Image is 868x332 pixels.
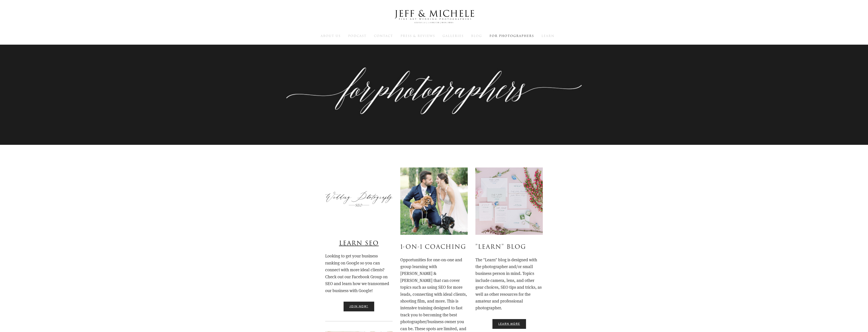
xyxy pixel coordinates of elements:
a: Galleries [443,34,464,38]
a: For Photographers [489,34,534,38]
img: SEO for Wedding Photographer with Jeff &amp; Michele [325,167,393,231]
a: Learn SEO [339,239,379,248]
img: Jordan & Emily Berry Wedding (Web Use Only)-33.jpg [475,167,543,235]
h3: 1-On-1 Coaching [400,242,468,252]
img: Louisville Wedding Photographers - Jeff & Michele Wedding Photographers [389,6,479,28]
img: Wedding Phot [400,167,468,235]
p: Education, workshops, and mentoring for other photographers [343,88,525,108]
p: Looking to get your business ranking on Google so you can connect with more ideal clients? Check ... [325,252,393,294]
a: About Us [321,34,341,38]
a: Learn More [492,319,526,329]
a: Blog [471,34,482,38]
a: Learn [541,34,554,38]
p: The "Learn" blog is designed with the photographer and/or small business person in mind. Topics i... [475,256,543,311]
a: Podcast [348,34,366,38]
a: Press & Reviews [401,34,435,38]
a: Contact [374,34,393,38]
h3: "Learn" Blog [475,242,543,252]
a: Join Now! [344,302,374,311]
